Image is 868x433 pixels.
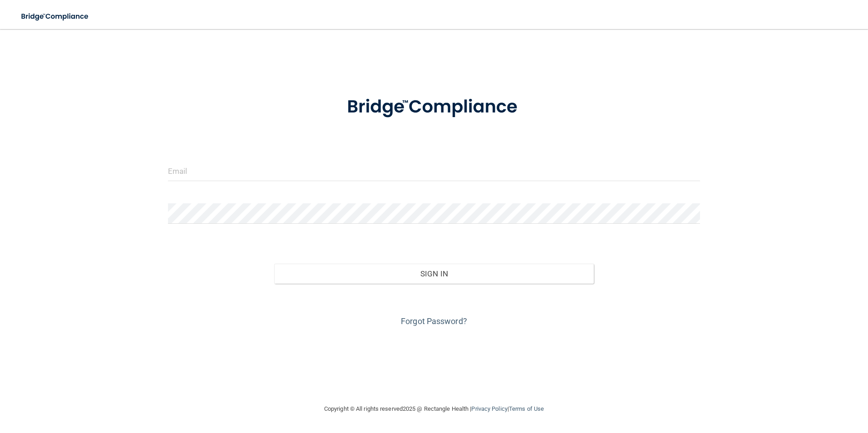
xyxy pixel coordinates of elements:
[14,7,97,26] img: bridge_compliance_login_screen.278c3ca4.svg
[274,264,594,284] button: Sign In
[401,316,467,326] a: Forgot Password?
[268,394,600,423] div: Copyright © All rights reserved 2025 @ Rectangle Health | |
[168,161,700,181] input: Email
[328,84,540,131] img: bridge_compliance_login_screen.278c3ca4.svg
[509,405,544,412] a: Terms of Use
[471,405,507,412] a: Privacy Policy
